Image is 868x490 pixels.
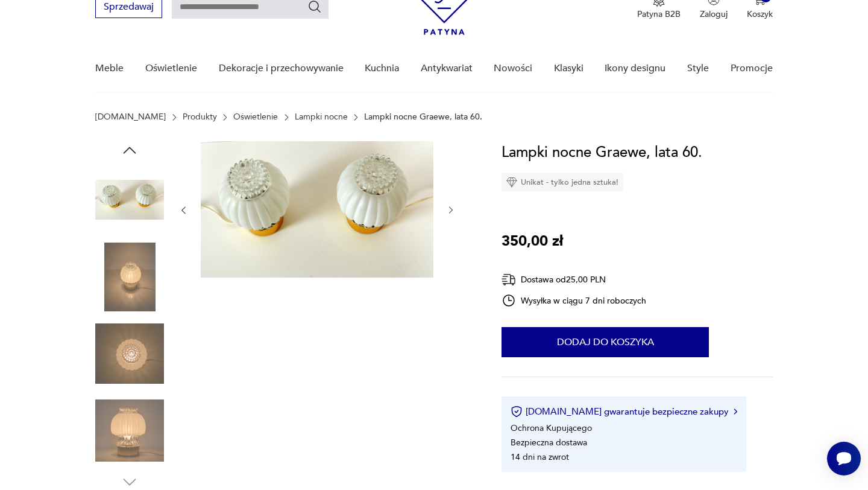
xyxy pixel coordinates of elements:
[554,45,583,92] a: Klasyki
[364,112,482,122] p: Lampki nocne Graewe, lata 60.
[95,319,164,388] img: Zdjęcie produktu Lampki nocne Graewe, lata 60.
[95,4,162,12] a: Sprzedawaj
[295,112,348,122] a: Lampki nocne
[502,327,709,357] button: Dodaj do koszyka
[95,396,164,465] img: Zdjęcie produktu Lampki nocne Graewe, lata 60.
[183,112,217,122] a: Produkty
[233,112,278,122] a: Oświetlenie
[731,45,773,92] a: Promocje
[511,422,592,434] li: Ochrona Kupującego
[506,177,517,188] img: Ikona diamentu
[502,272,516,287] img: Ikona dostawy
[511,437,587,448] li: Bezpieczna dostawa
[95,45,124,92] a: Meble
[145,45,197,92] a: Oświetlenie
[95,165,164,234] img: Zdjęcie produktu Lampki nocne Graewe, lata 60.
[219,45,344,92] a: Dekoracje i przechowywanie
[700,8,728,20] p: Zaloguj
[502,173,623,191] div: Unikat - tylko jedna sztuka!
[747,8,773,20] p: Koszyk
[827,442,861,476] iframe: Smartsupp widget button
[502,141,702,164] h1: Lampki nocne Graewe, lata 60.
[502,272,646,287] div: Dostawa od 25,00 PLN
[201,141,433,278] img: Zdjęcie produktu Lampki nocne Graewe, lata 60.
[502,230,563,253] p: 350,00 zł
[605,45,665,92] a: Ikony designu
[734,409,737,415] img: Ikona strzałki w prawo
[95,243,164,311] img: Zdjęcie produktu Lampki nocne Graewe, lata 60.
[365,45,399,92] a: Kuchnia
[687,45,709,92] a: Style
[511,406,737,418] button: [DOMAIN_NAME] gwarantuje bezpieczne zakupy
[502,293,646,308] div: Wysyłka w ciągu 7 dni roboczych
[494,45,532,92] a: Nowości
[511,451,569,463] li: 14 dni na zwrot
[637,8,681,20] p: Patyna B2B
[511,406,523,418] img: Ikona certyfikatu
[421,45,473,92] a: Antykwariat
[95,112,166,122] a: [DOMAIN_NAME]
